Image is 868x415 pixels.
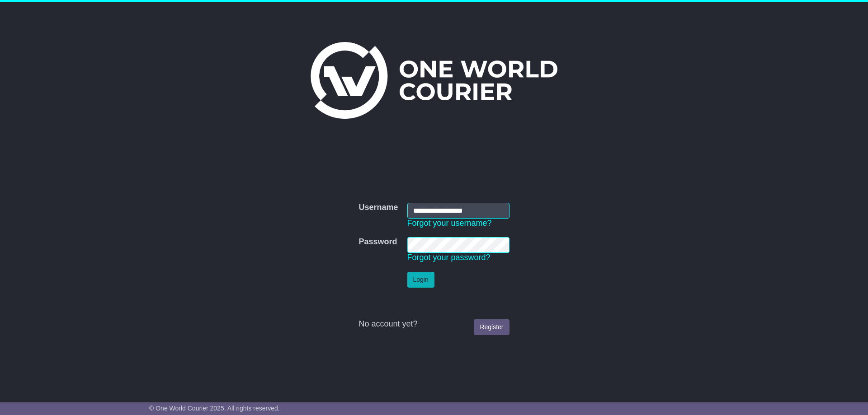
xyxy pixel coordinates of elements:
button: Login [407,272,434,288]
img: One World [311,42,557,119]
div: No account yet? [359,319,509,329]
a: Forgot your password? [407,253,491,262]
a: Register [474,319,509,335]
span: © One World Courier 2025. All rights reserved. [149,405,280,412]
a: Forgot your username? [407,219,492,228]
label: Username [359,203,398,213]
label: Password [359,237,397,247]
